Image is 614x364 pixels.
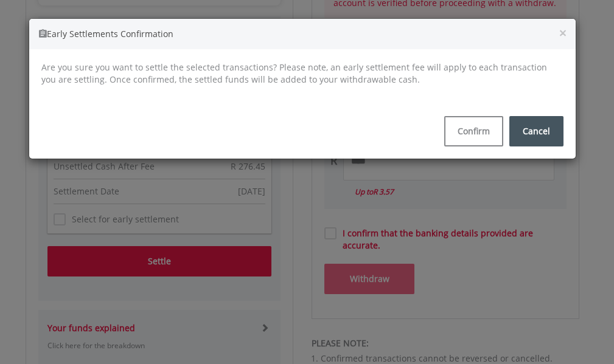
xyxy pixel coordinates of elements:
h5: Early Settlements Confirmation [38,28,567,40]
button: Close [559,27,567,39]
p: Are you sure you want to settle the selected transactions? Please note, an early settlement fee w... [41,61,563,86]
button: Cancel [509,116,563,146]
button: Confirm [444,116,503,146]
span: × [559,24,567,41]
